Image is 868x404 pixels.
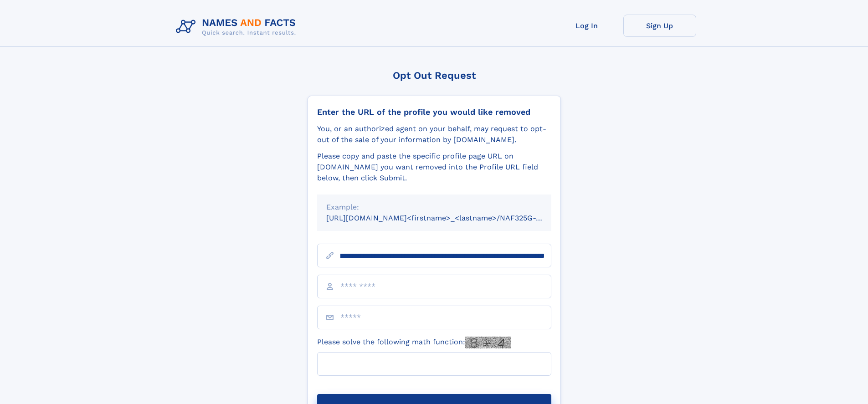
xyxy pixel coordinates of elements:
[550,15,623,37] a: Log In
[317,123,551,145] div: You, or an authorized agent on your behalf, may request to opt-out of the sale of your informatio...
[308,70,561,81] div: Opt Out Request
[172,15,303,39] img: Logo Names and Facts
[623,15,696,37] a: Sign Up
[326,202,542,213] div: Example:
[317,337,511,348] label: Please solve the following math function:
[317,151,551,184] div: Please copy and paste the specific profile page URL on [DOMAIN_NAME] you want removed into the Pr...
[317,107,551,117] div: Enter the URL of the profile you would like removed
[326,214,569,222] small: [URL][DOMAIN_NAME]<firstname>_<lastname>/NAF325G-xxxxxxxx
